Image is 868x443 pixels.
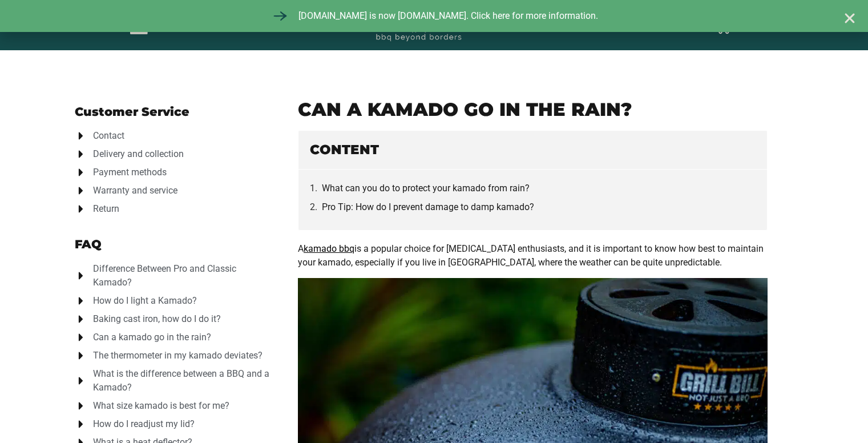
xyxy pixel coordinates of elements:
span: Difference Between Pro and Classic Kamado? [90,262,275,289]
span: Baking cast iron, how do I do it? [90,312,221,326]
span: What is the difference between a BBQ and a Kamado? [90,367,275,394]
h2: Customer Service [75,106,275,118]
a: Warranty and service [75,184,275,198]
a: What is the difference between a BBQ and a Kamado? [75,367,275,394]
span: Payment methods [90,166,167,179]
span: The thermometer in my kamado deviates? [90,349,263,363]
span: Delivery and collection [90,147,184,161]
a: Close [843,11,857,25]
a: Delivery and collection [75,147,275,161]
a: Return [75,202,275,216]
span: Contact [90,129,124,143]
a: Pro Tip: How do I prevent damage to damp kamado? [322,200,534,214]
h2: FAQ [75,239,275,251]
h1: Can a kamado go in the rain? [298,100,768,119]
a: The thermometer in my kamado deviates? [75,349,275,363]
a: kamado bbq [304,243,354,254]
a: Can a kamado go in the rain? [75,331,275,344]
a: Payment methods [75,166,275,179]
h4: Content [310,142,756,158]
a: What can you do to protect your kamado from rain? [322,181,530,195]
a: How do I light a Kamado? [75,294,275,308]
a: [DOMAIN_NAME] is now [DOMAIN_NAME]. Click here for more information. [270,6,598,26]
span: How do I light a Kamado? [90,294,197,308]
span: Warranty and service [90,184,177,198]
a: Contact [75,129,275,143]
span: Can a kamado go in the rain? [90,331,211,344]
a: Difference Between Pro and Classic Kamado? [75,262,275,289]
span: How do I readjust my lid? [90,417,195,431]
p: A is a popular choice for [MEDICAL_DATA] enthusiasts, and it is important to know how best to mai... [298,242,768,269]
a: Baking cast iron, how do I do it? [75,312,275,326]
a: What size kamado is best for me? [75,399,275,413]
span: What size kamado is best for me? [90,399,229,413]
a: How do I readjust my lid? [75,417,275,431]
span: [DOMAIN_NAME] is now [DOMAIN_NAME]. Click here for more information. [296,9,598,23]
span: Return [90,202,119,216]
